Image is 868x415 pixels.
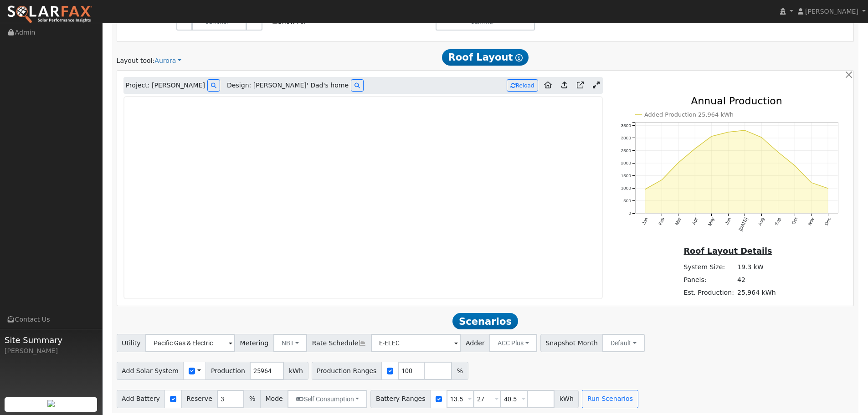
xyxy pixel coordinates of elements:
[735,261,777,273] td: 19.3 kW
[126,81,205,90] span: Project: [PERSON_NAME]
[260,390,288,408] span: Mode
[582,390,638,408] button: Run Scenarios
[791,217,799,225] text: Oct
[602,334,645,352] button: Default
[442,49,529,66] span: Roof Layout
[623,199,631,204] text: 500
[743,129,747,133] circle: onclick=""
[554,390,579,408] span: kWh
[735,274,777,287] td: 42
[760,136,763,139] circle: onclick=""
[460,334,490,352] span: Adder
[273,334,308,352] button: NBT
[5,346,98,356] div: [PERSON_NAME]
[674,217,682,226] text: Mar
[724,217,732,225] text: Jun
[735,287,777,299] td: 25,964 kWh
[227,81,349,90] span: Design: [PERSON_NAME]' Dad's home
[684,246,772,256] u: Roof Layout Details
[807,217,815,226] text: Nov
[621,123,632,128] text: 3500
[707,217,715,227] text: May
[682,274,735,287] td: Panels:
[47,400,55,407] img: retrieve
[621,148,632,153] text: 2500
[5,334,98,346] span: Site Summary
[489,334,537,352] button: ACC Plus
[644,111,734,118] text: Added Production 25,964 kWh
[283,362,308,380] span: kWh
[7,5,92,24] img: SolarFax
[117,334,146,352] span: Utility
[682,261,735,273] td: System Size:
[726,130,730,134] circle: onclick=""
[145,334,235,352] input: Select a Utility
[693,147,697,151] circle: onclick=""
[154,56,181,66] a: Aurora
[810,181,813,185] circle: onclick=""
[628,211,631,216] text: 0
[757,217,765,226] text: Aug
[507,79,538,92] button: Reload
[657,217,665,226] text: Feb
[738,217,749,232] text: [DATE]
[573,78,587,93] a: Open in Aurora
[621,186,632,191] text: 1000
[288,390,367,408] button: Self Consumption
[691,217,699,225] text: Apr
[370,390,431,408] span: Battery Ranges
[540,334,603,352] span: Snapshot Month
[452,313,518,329] span: Scenarios
[515,54,523,61] i: Show Help
[621,161,632,166] text: 2000
[540,78,555,93] a: Aurora to Home
[117,362,184,380] span: Add Solar System
[710,135,714,138] circle: onclick=""
[682,287,735,299] td: Est. Production:
[244,390,260,408] span: %
[643,188,647,191] circle: onclick=""
[235,334,274,352] span: Metering
[117,390,165,408] span: Add Battery
[205,362,250,380] span: Production
[621,136,632,141] text: 3000
[307,334,371,352] span: Rate Schedule
[805,8,858,15] span: [PERSON_NAME]
[371,334,461,352] input: Select a Rate Schedule
[793,164,796,168] circle: onclick=""
[452,362,468,380] span: %
[824,217,832,226] text: Dec
[826,187,830,190] circle: onclick=""
[590,79,603,92] a: Expand Aurora window
[181,390,218,408] span: Reserve
[621,173,632,178] text: 1500
[691,95,782,107] text: Annual Production
[641,217,649,225] text: Jan
[774,217,782,226] text: Sep
[776,151,780,154] circle: onclick=""
[677,161,680,165] circle: onclick=""
[558,78,571,93] a: Upload consumption to Aurora project
[117,57,155,64] span: Layout tool:
[660,179,663,182] circle: onclick=""
[312,362,382,380] span: Production Ranges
